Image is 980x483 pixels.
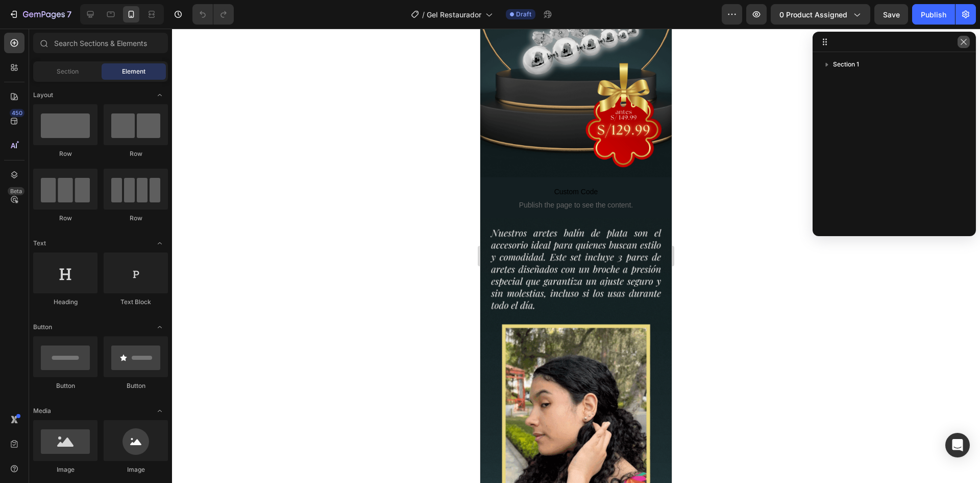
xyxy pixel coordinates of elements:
div: Publish [921,9,946,20]
div: Row [33,214,97,223]
button: 7 [4,4,76,25]
div: Undo/Redo [192,4,234,25]
div: Text Block [104,297,168,307]
div: Button [33,381,97,390]
div: Row [33,149,97,158]
div: Row [104,214,168,223]
iframe: Design area [480,29,672,483]
div: Beta [8,187,24,195]
div: Image [104,465,168,474]
span: / [422,9,425,20]
span: Draft [516,10,531,19]
span: Section 1 [833,59,859,70]
span: Media [33,406,51,416]
button: Save [874,4,908,25]
div: Open Intercom Messenger [945,433,970,457]
span: Gel Restaurador [427,9,481,20]
span: Toggle open [152,87,168,103]
span: Button [33,323,52,332]
button: 0 product assigned [771,4,870,25]
div: Image [33,465,97,474]
span: Text [33,239,46,248]
span: Toggle open [152,319,168,335]
span: Element [122,67,145,76]
div: Heading [33,297,97,307]
p: 7 [67,8,71,20]
span: Save [883,10,900,19]
div: 450 [10,109,24,117]
span: Toggle open [152,403,168,419]
input: Search Sections & Elements [33,33,168,53]
div: Row [104,149,168,158]
span: Section [57,67,79,76]
span: Layout [33,90,53,100]
div: Button [104,381,168,390]
span: 0 product assigned [779,9,847,20]
button: Publish [912,4,955,25]
span: Toggle open [152,235,168,251]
